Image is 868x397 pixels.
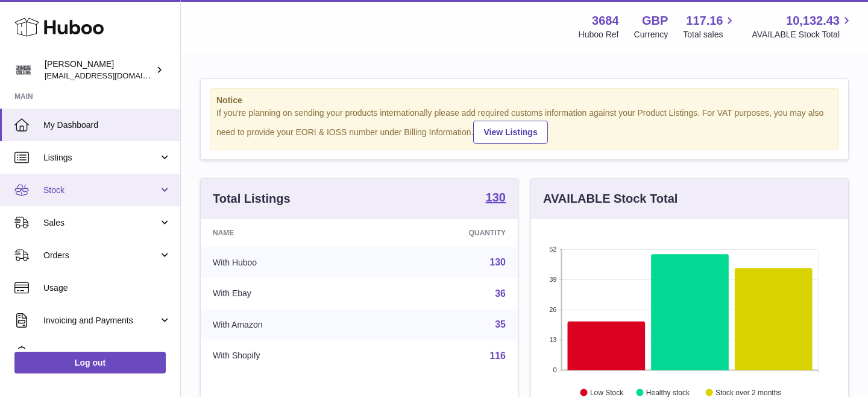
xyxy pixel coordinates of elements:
text: 52 [549,246,556,253]
a: View Listings [473,121,547,144]
span: Sales [43,217,159,229]
div: [PERSON_NAME] [45,59,153,81]
span: 117.16 [686,13,723,29]
strong: GBP [642,13,668,29]
div: Currency [634,29,668,40]
img: theinternationalventure@gmail.com [14,61,33,79]
a: 10,132.43 AVAILABLE Stock Total [752,13,854,40]
span: Invoicing and Payments [43,315,159,326]
text: 26 [549,306,556,313]
h3: Total Listings [213,191,291,207]
text: Low Stock [590,388,624,396]
a: Log out [14,352,166,373]
h3: AVAILABLE Stock Total [543,191,678,207]
span: Cases [43,348,171,359]
span: AVAILABLE Stock Total [752,29,854,40]
span: Total sales [683,29,737,40]
span: 10,132.43 [786,13,840,29]
div: If you're planning on sending your products internationally please add required customs informati... [216,107,832,144]
a: 35 [495,319,506,329]
th: Quantity [374,219,518,247]
strong: 3684 [592,13,619,29]
td: With Ebay [201,278,374,310]
span: Orders [43,250,159,261]
text: 0 [553,366,556,373]
span: Listings [43,152,159,164]
text: Stock over 2 months [715,388,781,396]
text: 13 [549,336,556,343]
strong: 130 [486,191,506,203]
text: 39 [549,276,556,283]
div: Huboo Ref [579,29,619,40]
a: 130 [486,191,506,206]
a: 130 [489,257,506,267]
a: 117.16 Total sales [683,13,737,40]
td: With Huboo [201,247,374,278]
a: 36 [495,288,506,299]
span: Stock [43,185,159,196]
span: My Dashboard [43,119,171,131]
span: [EMAIL_ADDRESS][DOMAIN_NAME] [45,71,177,80]
th: Name [201,219,374,247]
a: 116 [489,351,506,361]
text: Healthy stock [646,388,690,396]
td: With Shopify [201,340,374,372]
td: With Amazon [201,309,374,340]
span: Usage [43,282,171,294]
strong: Notice [216,95,832,106]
